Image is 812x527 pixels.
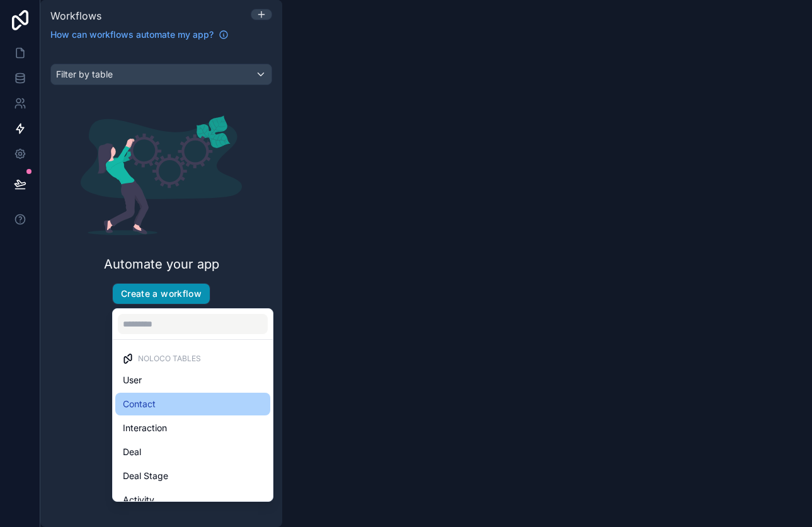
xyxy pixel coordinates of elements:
[123,397,156,412] span: Contact
[123,468,168,484] span: Deal Stage
[123,373,142,388] span: User
[123,420,167,436] span: Interaction
[123,444,141,460] span: Deal
[123,492,154,507] span: Activity
[138,354,201,364] span: Noloco tables
[40,49,282,527] div: scrollable content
